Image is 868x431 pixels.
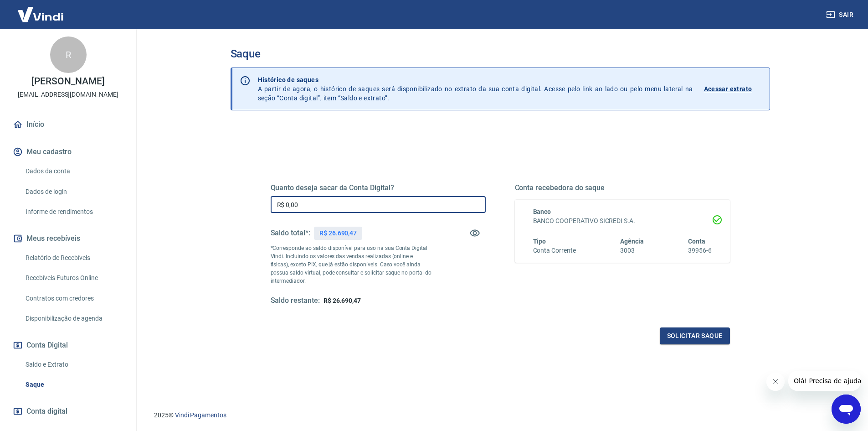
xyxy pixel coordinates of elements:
span: R$ 26.690,47 [324,297,361,304]
button: Conta Digital [11,335,125,355]
h6: Conta Corrente [533,246,576,255]
iframe: Fechar mensagem [766,373,785,391]
span: Banco [533,208,551,215]
p: Acessar extrato [704,84,752,93]
a: Dados de login [22,182,125,201]
a: Recebíveis Futuros Online [22,269,125,287]
a: Disponibilização de agenda [22,309,125,328]
a: Relatório de Recebíveis [22,249,125,267]
a: Dados da conta [22,162,125,181]
p: R$ 26.690,47 [319,228,357,238]
h6: 39956-6 [688,246,712,255]
button: Meu cadastro [11,142,125,162]
button: Meus recebíveis [11,228,125,249]
a: Acessar extrato [704,75,762,103]
h3: Saque [231,47,770,60]
h5: Quanto deseja sacar da Conta Digital? [271,183,486,192]
a: Informe de rendimentos [22,203,125,221]
p: [EMAIL_ADDRESS][DOMAIN_NAME] [18,90,118,99]
a: Início [11,114,125,135]
h6: BANCO COOPERATIVO SICREDI S.A. [533,216,712,226]
span: Tipo [533,238,546,245]
a: Conta digital [11,401,125,421]
a: Saque [22,375,125,394]
p: A partir de agora, o histórico de saques será disponibilizado no extrato da sua conta digital. Ac... [258,75,693,103]
img: Vindi [11,0,70,28]
span: Agência [620,238,644,245]
p: 2025 © [154,410,846,420]
h5: Saldo restante: [271,296,320,306]
p: *Corresponde ao saldo disponível para uso na sua Conta Digital Vindi. Incluindo os valores das ve... [271,244,432,285]
p: [PERSON_NAME] [31,77,104,86]
p: Histórico de saques [258,75,693,84]
iframe: Mensagem da empresa [788,371,861,391]
span: Olá! Precisa de ajuda? [5,6,77,14]
span: Conta [688,238,705,245]
span: Conta digital [26,405,67,418]
h6: 3003 [620,246,644,255]
h5: Saldo total*: [271,228,310,238]
div: R [50,36,87,73]
a: Contratos com credores [22,289,125,308]
a: Saldo e Extrato [22,355,125,374]
a: Vindi Pagamentos [175,411,226,419]
iframe: Botão para abrir a janela de mensagens [832,395,861,424]
button: Sair [824,6,857,23]
button: Solicitar saque [660,327,730,344]
h5: Conta recebedora do saque [515,183,730,192]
